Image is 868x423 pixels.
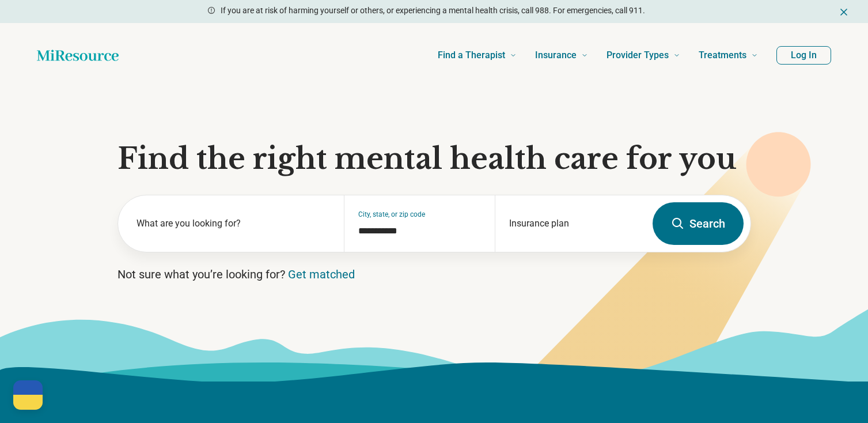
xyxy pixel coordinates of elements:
[535,32,588,78] a: Insurance
[607,47,669,63] span: Provider Types
[221,5,645,17] p: If you are at risk of harming yourself or others, or experiencing a mental health crisis, call 98...
[653,202,744,245] button: Search
[607,32,680,78] a: Provider Types
[288,267,355,281] a: Get matched
[117,266,751,282] p: Not sure what you’re looking for?
[137,217,331,231] label: What are you looking for?
[438,47,505,63] span: Find a Therapist
[117,142,751,176] h1: Find the right mental health care for you
[37,44,119,67] a: Home page
[535,47,577,63] span: Insurance
[699,32,758,78] a: Treatments
[438,32,517,78] a: Find a Therapist
[838,5,850,18] button: Dismiss
[776,46,831,65] button: Log In
[699,47,746,63] span: Treatments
